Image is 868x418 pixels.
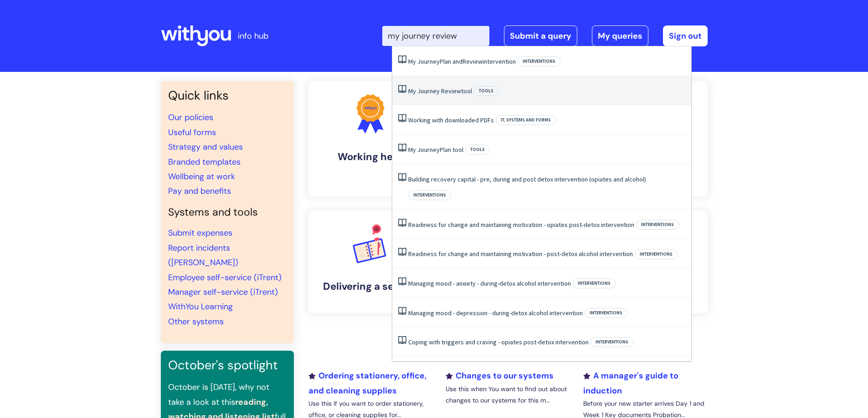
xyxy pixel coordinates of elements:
[446,370,554,381] a: Changes to our systems
[308,342,708,359] h2: Recently added or updated
[635,249,678,259] span: Interventions
[168,242,238,268] a: Report incidents ([PERSON_NAME])
[168,301,233,312] a: WithYou Learning
[408,87,416,95] span: My
[168,287,278,297] a: Manager self-service (iTrent)
[504,25,577,46] a: Submit a query
[308,211,432,313] a: Delivering a service
[663,25,708,46] a: Sign out
[308,370,426,396] a: Ordering stationery, office, and cleaning supplies
[417,57,440,65] span: Journey
[408,57,416,65] span: My
[408,146,463,154] a: My JourneyPlan tool
[408,190,451,200] span: Interventions
[408,116,494,124] a: Working with downloaded PDFs
[168,272,282,283] a: Employee self-service (iTrent)
[585,308,627,318] span: Interventions
[518,56,560,66] span: Interventions
[168,186,231,196] a: Pay and benefits
[583,370,678,396] a: A manager's guide to induction
[496,115,556,125] span: IT, systems and forms
[316,281,425,292] h4: Delivering a service
[408,250,633,258] a: Readiness for change and maintaining motivation - post-detox alcohol intervention
[441,87,461,95] span: Review
[382,25,708,46] div: | -
[591,337,633,347] span: Interventions
[417,87,440,95] span: Journey
[168,227,232,238] a: Submit expenses
[308,81,432,196] a: Working here
[168,88,287,103] h3: Quick links
[316,151,425,163] h4: Working here
[462,57,483,65] span: Review
[408,87,472,95] a: My Journey Reviewtool
[474,86,498,96] span: Tools
[168,156,241,167] a: Branded templates
[168,358,287,373] h3: October's spotlight
[382,26,489,46] input: Search
[446,383,570,406] p: Use this when You want to find out about changes to our systems for this m...
[168,206,287,219] h4: Systems and tools
[168,112,213,123] a: Our policies
[636,220,679,230] span: Interventions
[408,338,589,346] a: Coping with triggers and craving - opiates post-detox intervention
[573,278,616,288] span: Interventions
[168,127,216,138] a: Useful forms
[168,141,243,152] a: Strategy and values
[408,221,634,229] a: Readiness for change and maintaining motivation - opiates post-detox intervention
[465,145,490,155] span: Tools
[408,57,516,65] a: My JourneyPlan andReviewintervention
[417,146,440,154] span: Journey
[238,29,268,43] p: info hub
[408,175,646,183] a: Building recovery capital - pre, during and post detox intervention (opiates and alcohol)
[408,309,583,317] a: Managing mood - depression - during-detox alcohol intervention
[408,279,571,287] a: Managing mood - anxiety - during-detox alcohol intervention
[168,316,224,327] a: Other systems
[408,146,416,154] span: My
[168,171,235,182] a: Wellbeing at work
[592,25,648,46] a: My queries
